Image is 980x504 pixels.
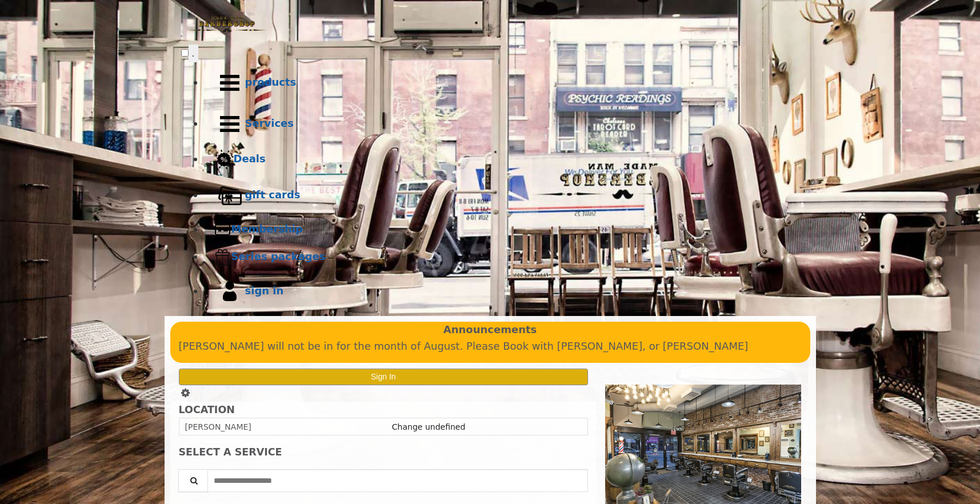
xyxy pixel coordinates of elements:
[214,276,245,307] img: sign in
[192,47,195,59] span: .
[204,216,799,243] a: MembershipMembership
[204,62,799,103] a: Productsproducts
[204,175,799,216] a: Gift cardsgift cards
[181,6,273,43] img: Made Man Barbershop logo
[214,150,234,170] img: Deals
[214,67,245,98] img: Products
[179,447,589,458] div: SELECT A SERVICE
[214,180,245,211] img: Gift cards
[231,250,326,262] b: Series packages
[245,285,284,297] b: sign in
[392,422,466,431] a: Change undefined
[443,322,537,338] b: Announcements
[214,249,231,266] img: Series packages
[214,221,231,238] img: Membership
[214,109,245,139] img: Services
[234,153,266,165] b: Deals
[178,469,208,492] button: Service Search
[204,103,799,145] a: ServicesServices
[245,117,294,129] b: Services
[245,189,301,201] b: gift cards
[181,49,189,57] input: menu toggle
[179,369,589,385] button: Sign In
[204,243,799,271] a: Series packagesSeries packages
[204,145,799,175] a: DealsDeals
[185,422,251,431] span: [PERSON_NAME]
[245,76,297,88] b: products
[189,45,198,62] button: menu toggle
[204,271,799,312] a: sign insign in
[179,404,235,415] b: LOCATION
[179,338,802,355] p: [PERSON_NAME] will not be in for the month of August. Please Book with [PERSON_NAME], or [PERSON_...
[231,223,303,235] b: Membership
